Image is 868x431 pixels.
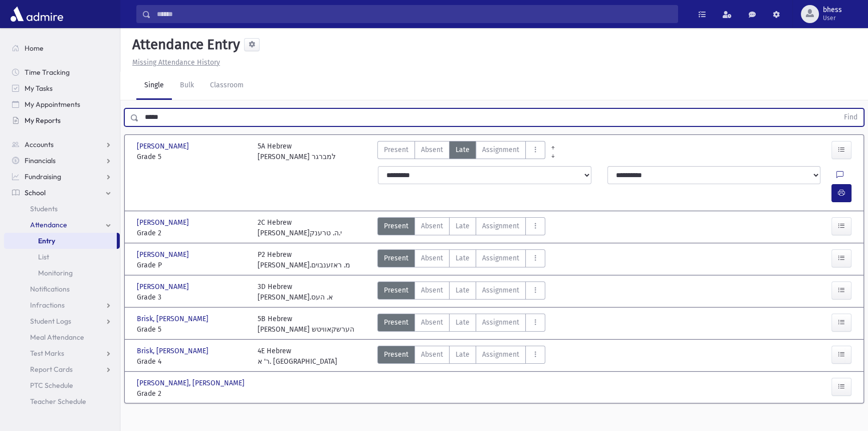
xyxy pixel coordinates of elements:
span: Late [456,285,470,296]
span: My Appointments [25,100,80,109]
span: [PERSON_NAME] [137,281,191,292]
a: School [4,185,120,201]
span: Grade 5 [137,152,248,162]
div: 4E Hebrew ר' א. [GEOGRAPHIC_DATA] [258,346,337,367]
a: Student Logs [4,313,120,329]
div: 5A Hebrew [PERSON_NAME] למברגר [258,141,336,162]
span: Brisk, [PERSON_NAME] [137,346,210,356]
a: Home [4,40,120,56]
a: Bulk [172,72,202,100]
span: List [38,252,49,261]
span: School [25,188,46,197]
span: Financials [25,156,56,165]
div: 2C Hebrew [PERSON_NAME]י.ה. טרענק [258,217,342,238]
a: Test Marks [4,345,120,361]
span: Grade P [137,260,248,270]
span: Attendance [30,220,67,229]
a: Meal Attendance [4,329,120,345]
span: Test Marks [30,349,64,358]
a: Attendance [4,217,120,233]
span: [PERSON_NAME] [137,249,191,260]
a: Missing Attendance History [128,58,220,67]
div: P2 Hebrew [PERSON_NAME].מ. ראזענבוים [258,249,350,270]
a: Students [4,201,120,217]
span: Present [384,317,408,328]
div: AttTypes [377,346,545,367]
span: Absent [421,349,443,360]
a: Notifications [4,281,120,297]
span: Present [384,285,408,296]
u: Missing Attendance History [132,58,220,67]
span: Teacher Schedule [30,397,86,406]
span: Late [456,253,470,263]
span: [PERSON_NAME], [PERSON_NAME] [137,378,247,388]
div: 5B Hebrew [PERSON_NAME] הערשקאוויטש [258,314,354,335]
span: Grade 4 [137,356,248,367]
span: Monitoring [38,268,73,277]
a: Classroom [202,72,252,100]
span: Students [30,204,58,213]
span: Absent [421,253,443,263]
div: AttTypes [377,249,545,270]
span: Absent [421,221,443,231]
span: Late [456,221,470,231]
span: [PERSON_NAME] [137,217,191,228]
a: PTC Schedule [4,377,120,393]
span: Assignment [482,285,519,296]
span: Student Logs [30,317,71,326]
span: Present [384,253,408,263]
span: Accounts [25,140,54,149]
span: Assignment [482,317,519,328]
a: Report Cards [4,361,120,377]
span: My Tasks [25,84,53,93]
span: Assignment [482,349,519,360]
span: Late [456,145,470,155]
div: 3D Hebrew [PERSON_NAME].א. העס [258,281,333,303]
span: Fundraising [25,172,61,181]
span: Absent [421,145,443,155]
div: AttTypes [377,141,545,162]
span: Present [384,221,408,231]
a: My Reports [4,112,120,128]
div: AttTypes [377,281,545,303]
span: bhess [823,6,842,14]
a: My Appointments [4,96,120,112]
span: Entry [38,236,55,245]
a: Fundraising [4,169,120,185]
span: Grade 2 [137,228,248,238]
span: PTC Schedule [30,381,73,390]
span: My Reports [25,116,61,125]
span: Report Cards [30,365,73,374]
a: List [4,249,120,265]
h5: Attendance Entry [128,36,240,53]
span: Assignment [482,145,519,155]
a: Accounts [4,136,120,153]
span: Notifications [30,284,70,294]
span: Assignment [482,253,519,263]
span: Infractions [30,301,65,310]
span: Assignment [482,221,519,231]
span: User [823,14,842,22]
span: Late [456,349,470,360]
a: Monitoring [4,265,120,281]
a: Entry [4,233,117,249]
span: Grade 5 [137,324,248,335]
span: Time Tracking [25,68,70,77]
button: Find [838,109,863,126]
span: Present [384,145,408,155]
span: [PERSON_NAME] [137,141,191,152]
a: Time Tracking [4,64,120,80]
a: Single [136,72,172,100]
img: AdmirePro [8,4,66,24]
span: Absent [421,317,443,328]
a: My Tasks [4,80,120,96]
span: Absent [421,285,443,296]
a: Financials [4,153,120,169]
a: Infractions [4,297,120,313]
div: AttTypes [377,217,545,238]
span: Late [456,317,470,328]
div: AttTypes [377,314,545,335]
span: Present [384,349,408,360]
span: Grade 3 [137,292,248,303]
span: Meal Attendance [30,333,84,342]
